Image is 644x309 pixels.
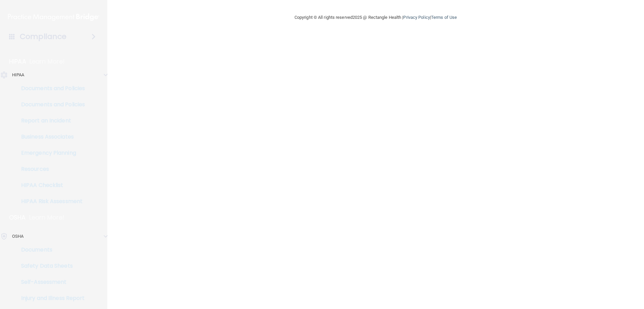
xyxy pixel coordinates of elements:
div: Copyright © All rights reserved 2025 @ Rectangle Health | | [253,7,498,28]
p: Resources [4,166,96,172]
a: Privacy Policy [403,15,430,20]
p: OSHA [9,214,26,222]
p: Learn More! [29,214,65,222]
p: Documents and Policies [4,85,96,92]
a: Terms of Use [431,15,457,20]
p: Documents and Policies [4,101,96,108]
p: Self-Assessment [4,279,96,285]
p: HIPAA [9,57,26,66]
p: HIPAA [12,71,24,79]
p: HIPAA Checklist [4,182,96,189]
p: Learn More! [30,57,65,66]
p: Documents [4,246,96,253]
p: Injury and Illness Report [4,295,96,302]
p: HIPAA Risk Assessment [4,198,96,205]
h4: Compliance [20,32,66,41]
p: Business Associates [4,133,96,140]
p: Emergency Planning [4,150,96,156]
img: PMB logo [8,10,99,24]
p: Safety Data Sheets [4,263,96,269]
p: Report an Incident [4,117,96,124]
p: OSHA [12,232,23,240]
